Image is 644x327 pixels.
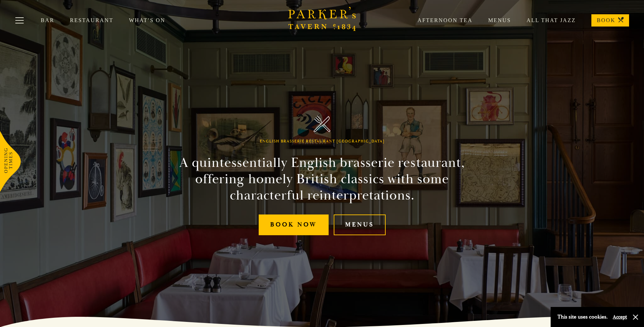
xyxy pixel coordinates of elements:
button: Close and accept [632,314,639,321]
h1: English Brasserie Restaurant [GEOGRAPHIC_DATA] [260,139,385,144]
p: This site uses cookies. [557,312,608,322]
a: Book Now [259,214,329,235]
a: Menus [334,214,386,235]
img: Parker's Tavern Brasserie Cambridge [314,116,330,132]
h2: A quintessentially English brasserie restaurant, offering homely British classics with some chara... [167,155,477,204]
button: Accept [613,314,627,320]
